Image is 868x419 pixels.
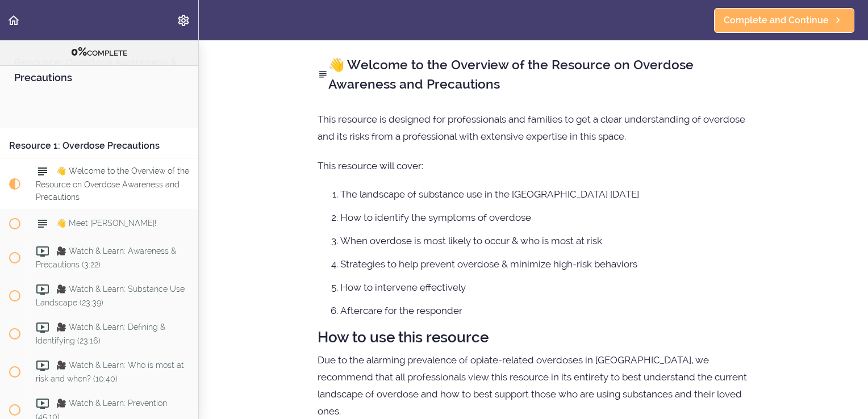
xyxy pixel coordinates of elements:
[340,257,749,271] li: Strategies to help prevent overdose & minimize high-risk behaviors
[36,246,176,269] span: 🎥 Watch & Learn: Awareness & Precautions (3:22)
[36,361,184,383] span: 🎥 Watch & Learn: Who is most at risk and when? (10:40)
[318,157,749,174] p: This resource will cover:
[318,111,749,145] p: This resource is designed for professionals and families to get a clear understanding of overdose...
[340,233,749,248] li: When overdose is most likely to occur & who is most at risk
[714,8,854,33] a: Complete and Continue
[340,187,749,202] li: The landscape of substance use in the [GEOGRAPHIC_DATA] [DATE]
[318,329,749,346] h2: How to use this resource
[36,284,185,307] span: 🎥 Watch & Learn: Substance Use Landscape (23:39)
[71,45,87,58] span: 0%
[56,219,156,228] span: 👋 Meet [PERSON_NAME]!
[318,55,749,94] h2: 👋 Welcome to the Overview of the Resource on Overdose Awareness and Precautions
[36,166,189,201] span: 👋 Welcome to the Overview of the Resource on Overdose Awareness and Precautions
[7,14,20,27] svg: Back to course curriculum
[340,210,749,225] li: How to identify the symptoms of overdose
[177,14,190,27] svg: Settings Menu
[724,14,829,27] span: Complete and Continue
[340,303,749,318] li: Aftercare for the responder
[340,280,749,295] li: How to intervene effectively
[14,45,184,60] div: COMPLETE
[36,322,165,345] span: 🎥 Watch & Learn: Defining & Identifying (23:16)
